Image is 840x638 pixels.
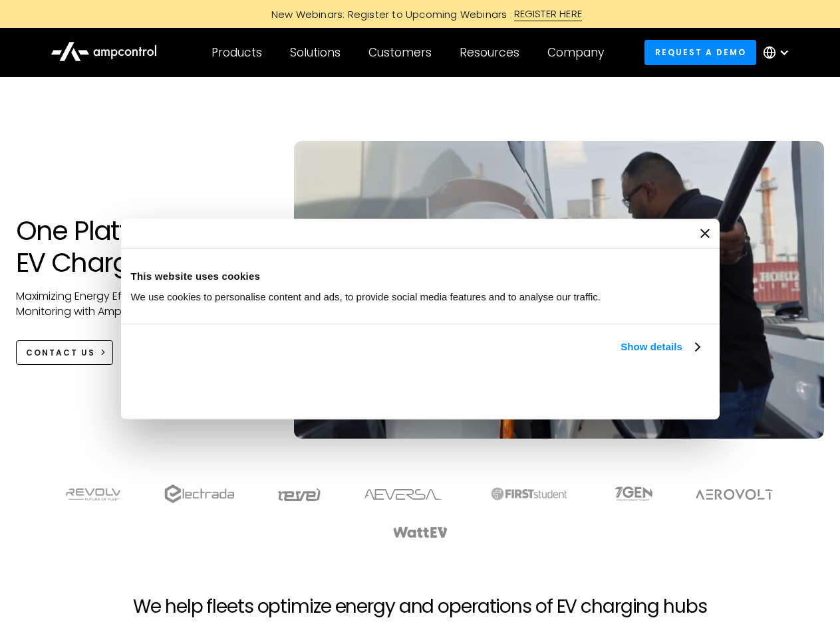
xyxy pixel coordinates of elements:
div: REGISTER HERE [514,7,583,21]
button: Close banner [700,229,710,238]
div: Solutions [290,45,341,60]
img: electrada logo [164,484,234,503]
h1: One Platform for EV Charging Hubs [16,215,268,278]
div: Customers [368,45,432,60]
div: This website uses cookies [131,268,710,284]
a: New Webinars: Register to Upcoming WebinarsREGISTER HERE [121,7,720,21]
a: Show details [621,339,699,355]
div: Company [547,45,604,60]
div: Resources [460,45,519,60]
span: We use cookies to personalise content and ads, to provide social media features and to analyse ou... [131,291,601,302]
button: Okay [513,370,704,409]
div: Products [211,45,262,60]
div: New Webinars: Register to Upcoming Webinars [258,7,514,21]
img: Aerovolt Logo [695,489,774,500]
div: CONTACT US [26,347,95,359]
a: CONTACT US [16,340,114,365]
p: Maximizing Energy Efficiency, Uptime, and 24/7 Monitoring with Ampcontrol Solutions [16,289,268,319]
img: WattEV logo [392,527,448,538]
h2: We help fleets optimize energy and operations of EV charging hubs [133,595,706,618]
a: Request a demo [644,40,756,64]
